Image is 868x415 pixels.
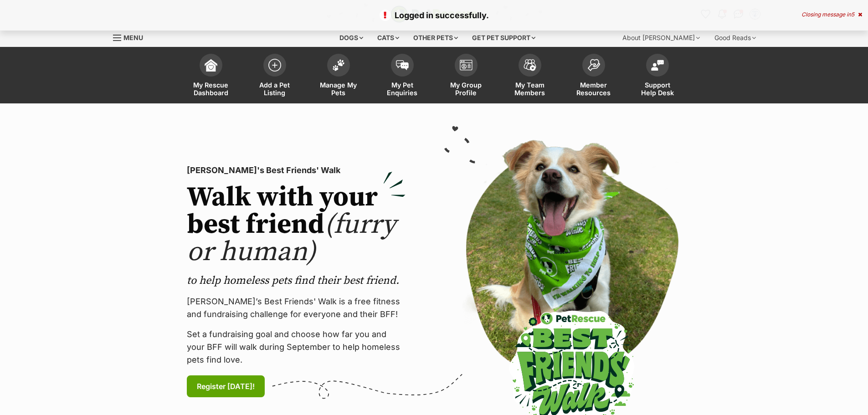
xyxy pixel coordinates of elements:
[197,381,255,392] span: Register [DATE]!
[446,81,487,97] span: My Group Profile
[651,60,664,71] img: help-desk-icon-fdf02630f3aa405de69fd3d07c3f3aa587a6932b1a1747fa1d2bba05be0121f9.svg
[187,164,406,177] p: [PERSON_NAME]'s Best Friends' Walk
[268,59,281,72] img: add-pet-listing-icon-0afa8454b4691262ce3f59096e99ab1cd57d4a30225e0717b998d2c9b9846f56.svg
[498,49,562,103] a: My Team Members
[626,49,689,103] a: Support Help Desk
[332,59,345,71] img: manage-my-pets-icon-02211641906a0b7f246fdf0571729dbe1e7629f14944591b6c1af311fb30b64b.svg
[434,49,498,103] a: My Group Profile
[190,81,231,97] span: My Rescue Dashboard
[637,81,678,97] span: Support Help Desk
[460,60,473,71] img: group-profile-icon-3fa3cf56718a62981997c0bc7e787c4b2cf8bcc04b72c1350f741eb67cf2f40e.svg
[307,49,370,103] a: Manage My Pets
[179,49,243,103] a: My Rescue Dashboard
[587,59,600,71] img: member-resources-icon-8e73f808a243e03378d46382f2149f9095a855e16c252ad45f914b54edf8863c.svg
[573,81,614,97] span: Member Resources
[524,59,536,71] img: team-members-icon-5396bd8760b3fe7c0b43da4ab00e1e3bb1a5d9ba89233759b79545d2d3fc5d0d.svg
[407,29,464,47] div: Other pets
[205,59,217,72] img: dashboard-icon-eb2f2d2d3e046f16d808141f083e7271f6b2e854fb5c12c21221c1fb7104beca.svg
[509,81,550,97] span: My Team Members
[466,29,542,47] div: Get pet support
[187,295,406,321] p: [PERSON_NAME]’s Best Friends' Walk is a free fitness and fundraising challenge for everyone and t...
[708,29,762,47] div: Good Reads
[382,81,423,97] span: My Pet Enquiries
[113,29,149,45] a: Menu
[370,49,434,103] a: My Pet Enquiries
[318,81,359,97] span: Manage My Pets
[333,29,370,47] div: Dogs
[187,208,396,269] span: (furry or human)
[187,273,406,288] p: to help homeless pets find their best friend.
[187,375,265,397] a: Register [DATE]!
[123,34,143,41] span: Menu
[187,184,406,266] h2: Walk with your best friend
[243,49,307,103] a: Add a Pet Listing
[371,29,406,47] div: Cats
[187,328,406,366] p: Set a fundraising goal and choose how far you and your BFF will walk during September to help hom...
[616,29,706,47] div: About [PERSON_NAME]
[562,49,626,103] a: Member Resources
[254,81,295,97] span: Add a Pet Listing
[396,60,409,70] img: pet-enquiries-icon-7e3ad2cf08bfb03b45e93fb7055b45f3efa6380592205ae92323e6603595dc1f.svg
